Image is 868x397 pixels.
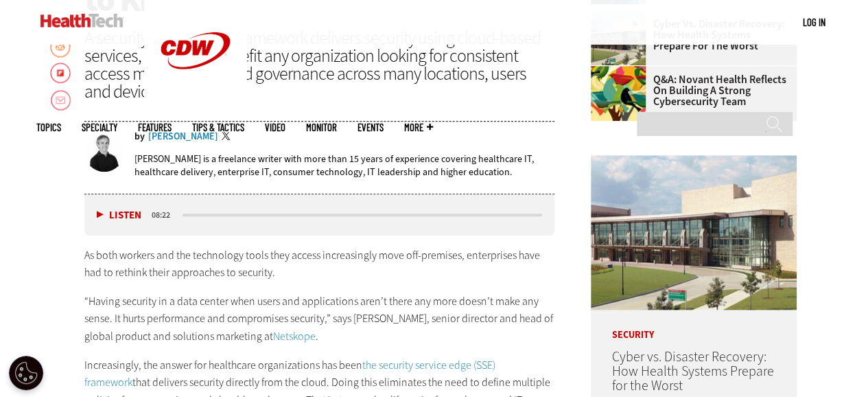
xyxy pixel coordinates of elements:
img: Home [40,14,124,27]
div: User menu [803,15,825,30]
span: Specialty [82,122,117,133]
a: Events [357,122,384,133]
a: Tips & Tactics [192,122,244,133]
p: [PERSON_NAME] is a freelance writer with more than 15 years of experience covering healthcare IT,... [134,152,555,179]
button: Listen [97,210,141,220]
p: As both workers and the technology tools they access increasingly move off-premises, enterprises ... [84,247,555,282]
span: Topics [36,122,61,133]
a: Netskope [273,329,316,343]
a: CDW [144,91,247,105]
div: media player [84,194,555,236]
img: University of Vermont Medical Center’s main campus [591,155,797,310]
a: Cyber vs. Disaster Recovery: How Health Systems Prepare for the Worst [611,348,773,395]
p: Security [591,310,797,340]
div: duration [150,209,180,221]
button: Open Preferences [9,356,43,390]
span: More [404,122,433,133]
div: Cookie Settings [9,356,43,390]
img: Brian Eastwood [84,132,124,172]
a: MonITor [306,122,337,133]
a: Features [138,122,172,133]
a: Log in [803,16,825,28]
a: Video [265,122,285,133]
p: “Having security in a data center when users and applications aren’t there any more doesn’t make ... [84,293,555,345]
